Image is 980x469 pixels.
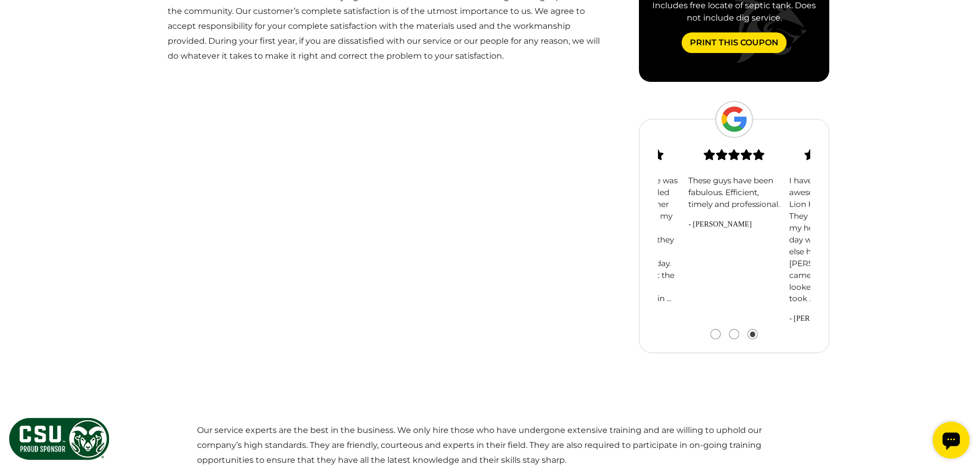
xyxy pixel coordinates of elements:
[197,423,783,467] p: Our service experts are the best in the business. We only hire those who have undergone extensive...
[789,175,881,305] p: I have had the most awesome service from Lion Home Services. They had somebody at my house the ve...
[684,129,785,231] div: slide 3 (centered)
[789,313,881,324] span: - [PERSON_NAME]
[688,175,780,211] p: These guys have been fabulous. Efficient, timely and professional.
[4,4,41,41] div: Open chat widget
[8,416,111,461] img: CSU Sponsor Badge
[658,129,810,339] div: carousel
[682,32,787,53] a: Print This Coupon
[688,219,780,230] span: - [PERSON_NAME]
[785,129,885,325] div: slide 1
[715,101,753,138] img: Google Logo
